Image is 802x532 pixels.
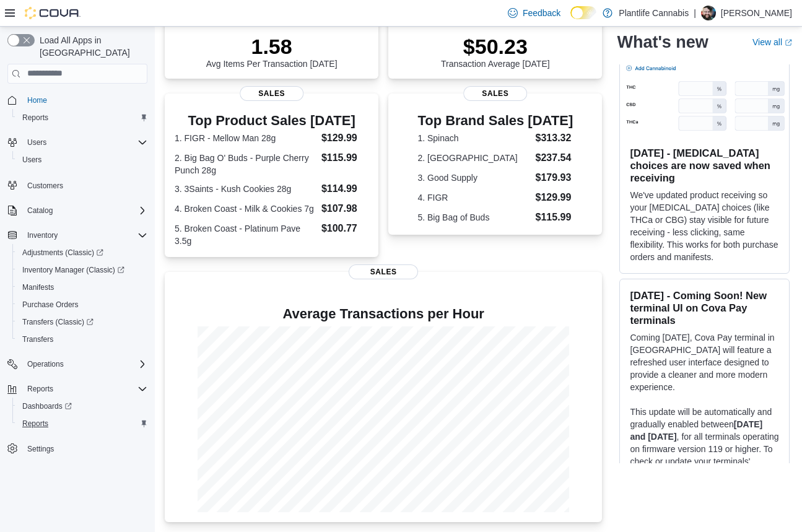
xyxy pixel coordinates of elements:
button: Home [2,91,152,109]
dd: $313.32 [536,131,573,146]
div: Avg Items Per Transaction [DATE] [206,34,338,69]
p: Coming [DATE], Cova Pay terminal in [GEOGRAPHIC_DATA] will feature a refreshed user interface des... [630,331,779,393]
dd: $114.99 [321,181,368,196]
a: Transfers (Classic) [12,313,152,331]
a: Adjustments (Classic) [12,244,152,261]
div: Wesley Lynch [701,6,716,20]
span: Reports [22,419,48,429]
span: Users [27,137,46,147]
span: Transfers (Classic) [22,317,94,327]
button: Reports [2,380,152,398]
span: Load All Apps in [GEOGRAPHIC_DATA] [35,34,147,59]
span: Reports [27,384,53,394]
span: Manifests [22,282,54,292]
span: Purchase Orders [22,300,79,310]
a: Reports [17,416,53,431]
a: Adjustments (Classic) [17,245,108,260]
dd: $107.98 [321,201,368,216]
dd: $129.99 [321,131,368,146]
span: Adjustments (Classic) [17,245,147,260]
dd: $115.99 [321,150,368,165]
span: Dark Mode [570,19,571,20]
span: Settings [27,444,54,454]
a: Settings [22,442,59,456]
button: Purchase Orders [12,296,152,313]
input: Dark Mode [570,6,596,19]
p: | [694,6,696,20]
a: Dashboards [17,399,77,414]
dt: 5. Big Bag of Buds [417,211,530,224]
svg: External link [785,39,792,46]
button: Manifests [12,279,152,296]
dt: 1. Spinach [417,132,530,144]
a: Customers [22,178,68,193]
span: Users [17,152,147,167]
a: Reports [17,110,53,125]
dt: 3. Good Supply [417,172,530,184]
span: Catalog [22,203,147,218]
span: Operations [22,357,147,372]
span: Purchase Orders [17,297,147,312]
p: We've updated product receiving so your [MEDICAL_DATA] choices (like THCa or CBG) stay visible fo... [630,189,779,263]
button: Catalog [22,203,58,218]
img: Cova [25,7,81,19]
button: Operations [22,357,69,372]
h3: Top Brand Sales [DATE] [417,113,573,128]
span: Feedback [523,7,560,19]
dd: $129.99 [536,190,573,205]
dd: $179.93 [536,170,573,185]
span: Sales [240,86,304,101]
dt: 2. Big Bag O' Buds - Purple Cherry Punch 28g [175,152,316,177]
span: Settings [22,441,147,456]
a: Manifests [17,280,59,295]
button: Inventory [2,227,152,244]
span: Operations [27,359,64,369]
button: Reports [22,382,58,396]
div: Transaction Average [DATE] [441,34,550,69]
a: Inventory Manager (Classic) [17,263,129,277]
dd: $100.77 [321,221,368,236]
span: Inventory [22,228,147,243]
span: Catalog [27,206,53,216]
span: Home [27,95,47,105]
h4: Average Transactions per Hour [175,307,592,321]
span: Home [22,92,147,108]
dt: 4. Broken Coast - Milk & Cookies 7g [175,203,316,215]
span: Reports [17,110,147,125]
span: Inventory Manager (Classic) [22,265,124,275]
dt: 3. 3Saints - Kush Cookies 28g [175,183,316,195]
dt: 2. [GEOGRAPHIC_DATA] [417,152,530,164]
span: Customers [22,177,147,193]
dt: 5. Broken Coast - Platinum Pave 3.5g [175,222,316,247]
a: Inventory Manager (Classic) [12,261,152,279]
span: Users [22,155,41,165]
span: Customers [27,181,63,191]
dd: $115.99 [536,210,573,225]
span: Inventory [27,230,58,240]
span: Reports [22,382,147,396]
span: Reports [22,113,48,123]
span: Reports [17,416,147,431]
span: Dashboards [22,401,72,411]
p: This update will be automatically and gradually enabled between , for all terminals operating on ... [630,406,779,492]
nav: Complex example [7,86,147,490]
span: Sales [463,86,528,101]
h3: Top Product Sales [DATE] [175,113,368,128]
a: Transfers (Classic) [17,315,98,329]
button: Reports [12,109,152,126]
span: Manifests [17,280,147,295]
span: Sales [349,264,418,279]
dt: 4. FIGR [417,191,530,204]
span: Transfers [22,334,53,344]
span: Inventory Manager (Classic) [17,263,147,277]
button: Catalog [2,202,152,219]
a: Transfers [17,332,58,347]
p: 1.58 [206,34,338,59]
button: Settings [2,440,152,458]
h3: [DATE] - [MEDICAL_DATA] choices are now saved when receiving [630,147,779,184]
span: Adjustments (Classic) [22,248,103,258]
span: Users [22,135,147,150]
button: Transfers [12,331,152,348]
h3: [DATE] - Coming Soon! New terminal UI on Cova Pay terminals [630,289,779,326]
a: Home [22,93,52,108]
